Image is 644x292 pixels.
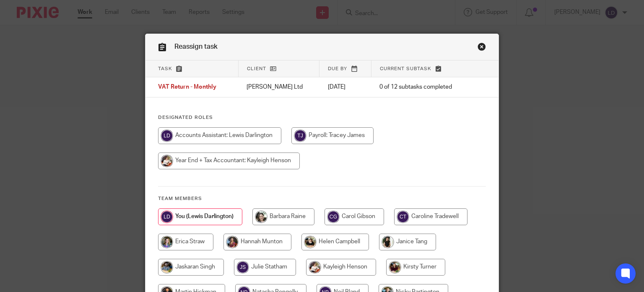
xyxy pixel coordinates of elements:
[328,66,347,71] span: Due by
[158,84,216,90] span: VAT Return - Monthly
[247,83,311,91] p: [PERSON_NAME] Ltd
[328,83,363,91] p: [DATE]
[158,195,486,202] h4: Team members
[158,66,172,71] span: Task
[380,66,431,71] span: Current subtask
[158,114,486,121] h4: Designated Roles
[478,42,486,54] a: Close this dialog window
[371,77,470,97] td: 0 of 12 subtasks completed
[174,43,218,50] span: Reassign task
[247,66,266,71] span: Client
